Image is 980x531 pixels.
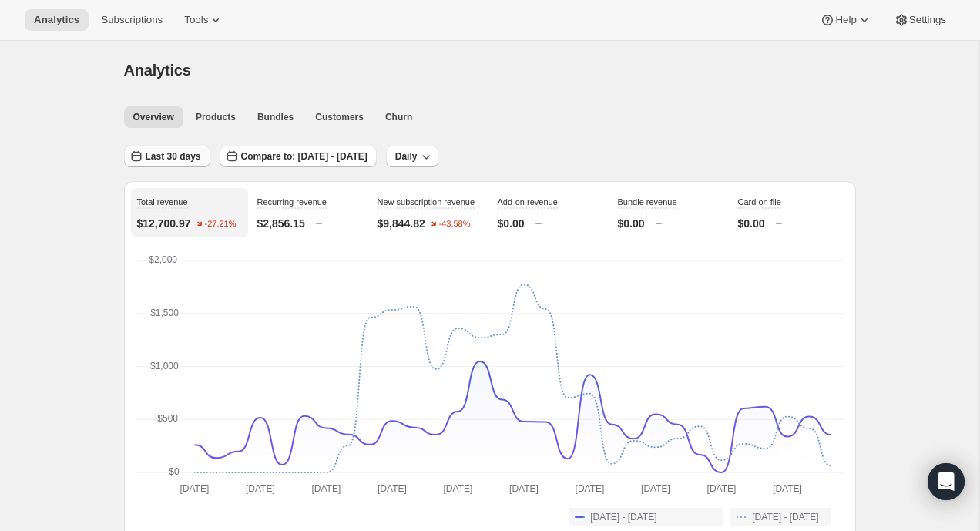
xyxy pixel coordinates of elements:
text: [DATE] [378,483,407,494]
span: Help [835,14,856,26]
span: Analytics [124,62,191,79]
span: Tools [184,14,208,26]
p: $12,700.97 [137,216,191,231]
text: -43.58% [438,220,470,229]
text: $0 [169,466,180,477]
text: [DATE] [246,483,275,494]
span: Add-on revenue [498,197,558,207]
span: [DATE] - [DATE] [752,511,818,523]
text: [DATE] [509,483,539,494]
p: $2,856.15 [257,216,305,231]
button: Tools [175,9,233,31]
span: Card on file [738,197,781,207]
span: Bundle revenue [618,197,677,207]
button: Analytics [25,9,89,31]
span: Overview [133,111,174,123]
p: $9,844.82 [378,216,425,231]
span: Products [196,111,236,123]
span: New subscription revenue [378,197,475,207]
button: Help [811,9,881,31]
p: $0.00 [618,216,645,231]
p: $0.00 [498,216,525,231]
span: Subscriptions [101,14,163,26]
button: Daily [386,146,439,167]
span: Churn [385,111,412,123]
text: [DATE] [311,483,341,494]
span: Daily [395,150,418,163]
span: Compare to: [DATE] - [DATE] [241,150,367,163]
span: Analytics [34,14,79,26]
button: Settings [884,9,955,31]
button: [DATE] - [DATE] [730,508,831,526]
text: [DATE] [706,483,736,494]
text: -27.21% [204,220,236,229]
button: Compare to: [DATE] - [DATE] [220,146,377,167]
button: Subscriptions [92,9,172,31]
button: [DATE] - [DATE] [569,508,723,526]
text: [DATE] [641,483,670,494]
p: $0.00 [738,216,765,231]
text: $500 [157,413,178,424]
text: [DATE] [575,483,604,494]
span: Recurring revenue [257,197,327,207]
text: [DATE] [443,483,472,494]
span: Settings [909,14,946,26]
span: Customers [315,111,364,123]
span: [DATE] - [DATE] [590,511,656,523]
text: [DATE] [773,483,802,494]
span: Bundles [257,111,294,123]
text: [DATE] [180,483,209,494]
div: Open Intercom Messenger [928,463,965,500]
text: $1,500 [150,308,179,318]
text: $2,000 [149,254,177,265]
text: $1,000 [150,361,179,371]
span: Last 30 days [146,150,201,163]
button: Last 30 days [124,146,210,167]
span: Total revenue [137,197,188,207]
